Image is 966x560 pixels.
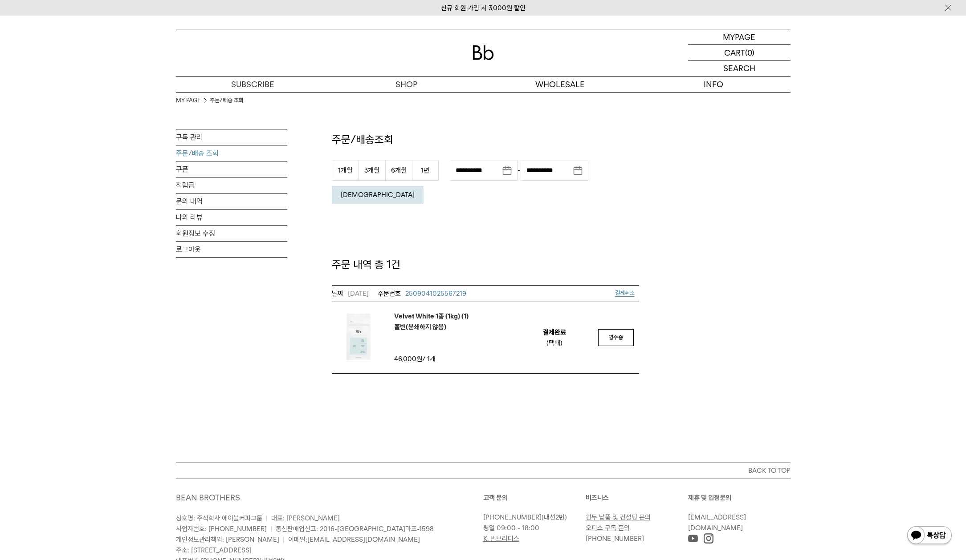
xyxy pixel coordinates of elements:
[441,4,526,12] a: 신규 회원 가입 시 3,000원 할인
[176,463,791,479] button: BACK TO TOP
[394,355,422,363] strong: 46,000원
[598,329,634,346] a: 영수증
[586,524,630,532] a: 오피스 구독 문의
[176,193,287,209] a: 문의 내역
[546,338,562,348] div: (택배)
[483,512,581,523] p: (내선2번)
[608,334,623,341] span: 영수증
[723,29,755,44] p: MYPAGE
[483,535,519,543] a: K. 빈브라더스
[723,60,755,76] p: SEARCH
[586,513,651,521] a: 원두 납품 및 컨설팅 문의
[176,177,287,193] a: 적립금
[176,145,287,161] a: 주문/배송 조회
[176,536,279,544] span: 개인정보관리책임: [PERSON_NAME]
[283,536,285,544] span: |
[724,45,745,60] p: CART
[332,161,359,181] button: 1개월
[637,77,791,92] p: INFO
[332,132,639,147] p: 주문/배송조회
[176,242,287,257] a: 로그아웃
[483,523,581,533] p: 평일 09:00 - 18:00
[394,311,469,332] a: Velvet White 1종 (1kg) (1)홀빈(분쇄하지 않음)
[266,514,268,522] span: |
[176,514,262,522] span: 상호명: 주식회사 에이블커피그룹
[450,161,588,181] div: -
[276,525,434,533] span: 통신판매업신고: 2016-[GEOGRAPHIC_DATA]마포-1598
[176,96,201,105] a: MY PAGE
[330,77,483,92] a: SHOP
[341,191,415,199] em: [DEMOGRAPHIC_DATA]
[688,492,791,503] p: 제휴 및 입점문의
[176,546,252,554] span: 주소: [STREET_ADDRESS]
[745,45,754,60] p: (0)
[176,525,267,533] span: 사업자번호: [PHONE_NUMBER]
[586,535,644,543] a: [PHONE_NUMBER]
[483,513,542,521] a: [PHONE_NUMBER]
[906,525,953,547] img: 카카오톡 채널 1:1 채팅 버튼
[688,29,791,45] a: MYPAGE
[615,290,635,296] span: 결제취소
[688,45,791,60] a: CART (0)
[176,77,330,92] a: SUBSCRIBE
[543,327,566,338] em: 결제완료
[412,161,439,181] button: 1년
[332,257,639,272] p: 주문 내역 총 1건
[473,45,494,60] img: 로고
[586,492,688,503] p: 비즈니스
[385,161,412,181] button: 6개월
[332,186,424,204] button: [DEMOGRAPHIC_DATA]
[359,161,385,181] button: 3개월
[483,492,586,503] p: 고객 문의
[378,288,466,299] a: 2509041025567219
[615,290,635,297] a: 결제취소
[394,311,469,332] em: Velvet White 1종 (1kg) (1) 홀빈(분쇄하지 않음)
[176,226,287,241] a: 회원정보 수정
[332,311,385,364] img: Velvet White
[210,96,244,105] a: 주문/배송 조회
[176,161,287,177] a: 쿠폰
[405,290,466,298] span: 2509041025567219
[270,525,272,533] span: |
[288,536,420,544] span: 이메일:
[688,513,746,532] a: [EMAIL_ADDRESS][DOMAIN_NAME]
[332,288,369,299] em: [DATE]
[483,77,637,92] p: WHOLESALE
[271,514,340,522] span: 대표: [PERSON_NAME]
[176,493,240,502] a: BEAN BROTHERS
[394,354,470,364] td: / 1개
[176,209,287,225] a: 나의 리뷰
[307,536,420,544] a: [EMAIL_ADDRESS][DOMAIN_NAME]
[176,129,287,145] a: 구독 관리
